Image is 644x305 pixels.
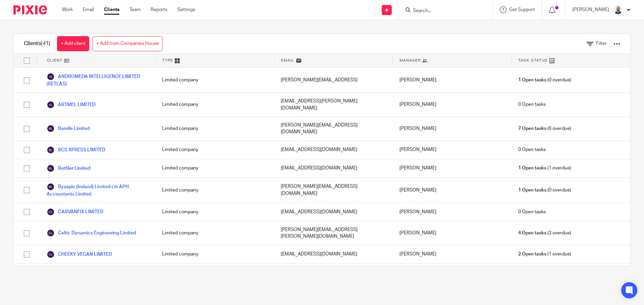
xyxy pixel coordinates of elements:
a: BCS XPRESS LIMITED [47,146,105,154]
div: [PERSON_NAME] [393,221,512,245]
span: Task Status [518,58,548,63]
a: Barelle Limited [47,125,90,133]
a: Celtic Dynamics Engineering Limited [47,229,136,237]
img: svg%3E [47,183,55,191]
img: svg%3E [47,101,55,109]
span: (1 overdue) [518,251,571,257]
a: + Add from Companies House [93,36,163,51]
span: Filter [596,41,607,46]
span: (1 overdue) [518,165,571,171]
a: Botfiler Limited [47,164,90,172]
img: svg%3E [47,164,55,172]
div: [PERSON_NAME] [393,264,512,288]
a: ARTMEL LIMITED [47,101,96,109]
a: + Add client [57,36,89,51]
div: [PERSON_NAME][EMAIL_ADDRESS][DOMAIN_NAME] [274,117,393,141]
div: [PERSON_NAME][EMAIL_ADDRESS] [274,68,393,92]
div: [EMAIL_ADDRESS][DOMAIN_NAME] [274,245,393,263]
div: Limited company [155,159,274,177]
div: Limited company [155,203,274,221]
span: (0 overdue) [518,77,571,83]
span: 7 Open tasks [518,125,546,132]
a: CHEEKY VEGAN LIMITED [47,250,112,258]
span: 2 Open tasks [518,251,546,257]
div: Limited company [155,68,274,92]
span: (0 overdue) [518,187,571,194]
div: [EMAIL_ADDRESS][DOMAIN_NAME] [274,203,393,221]
img: svg%3E [47,146,55,154]
span: 0 Open tasks [518,101,546,108]
div: [PERSON_NAME][EMAIL_ADDRESS][DOMAIN_NAME] [274,178,393,203]
div: Limited company [155,178,274,203]
a: Team [129,6,141,13]
div: [PERSON_NAME][EMAIL_ADDRESS][PERSON_NAME][DOMAIN_NAME] [274,264,393,288]
div: Limited company [155,245,274,263]
span: (6 overdue) [518,125,571,132]
span: Type [162,58,173,63]
div: [PERSON_NAME] [393,178,512,203]
div: Limited company [155,93,274,117]
span: 1 Open tasks [518,77,546,83]
a: Clients [104,6,119,13]
span: (41) [41,41,50,46]
a: Bysapio (Ireland) Limited c/o APH Accountants Limited [47,183,149,198]
img: Mark%20LI%20profiler.png [612,5,623,15]
input: Select all [20,54,33,67]
div: [PERSON_NAME] [393,68,512,92]
span: 4 Open tasks [518,230,546,236]
div: [PERSON_NAME] [393,141,512,159]
a: Email [83,6,94,13]
p: [PERSON_NAME] [572,6,609,13]
div: [PERSON_NAME] [393,245,512,263]
img: svg%3E [47,125,55,133]
a: Work [62,6,73,13]
span: 0 Open tasks [518,146,546,153]
span: 0 Open tasks [518,209,546,215]
img: svg%3E [47,250,55,258]
img: svg%3E [47,73,55,81]
div: [EMAIL_ADDRESS][DOMAIN_NAME] [274,159,393,177]
div: [PERSON_NAME] [393,203,512,221]
span: 1 Open tasks [518,187,546,194]
a: Reports [151,6,167,13]
a: CARVANFIX LIMITED [47,208,103,216]
div: Limited company [155,221,274,245]
div: [PERSON_NAME] [393,93,512,117]
div: [PERSON_NAME] [393,159,512,177]
img: svg%3E [47,208,55,216]
span: 1 Open tasks [518,165,546,171]
h1: Clients [24,40,50,47]
img: Pixie [13,5,47,14]
a: Settings [177,6,195,13]
div: [EMAIL_ADDRESS][PERSON_NAME][DOMAIN_NAME] [274,93,393,117]
span: Email [281,58,294,63]
div: [PERSON_NAME] [393,117,512,141]
img: svg%3E [47,229,55,237]
div: Limited company [155,141,274,159]
input: Search [412,8,473,14]
div: Limited company [155,117,274,141]
div: [PERSON_NAME][EMAIL_ADDRESS][PERSON_NAME][DOMAIN_NAME] [274,221,393,245]
span: (3 overdue) [518,230,571,236]
div: [EMAIL_ADDRESS][DOMAIN_NAME] [274,141,393,159]
div: Sole Trader / Self-Assessed [155,264,274,288]
span: Client [47,58,62,63]
a: ANDROMEDA INTELLIGENCE LIMITED (RETLAS) [47,73,149,87]
span: Manager [399,58,421,63]
span: Get Support [509,7,535,12]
